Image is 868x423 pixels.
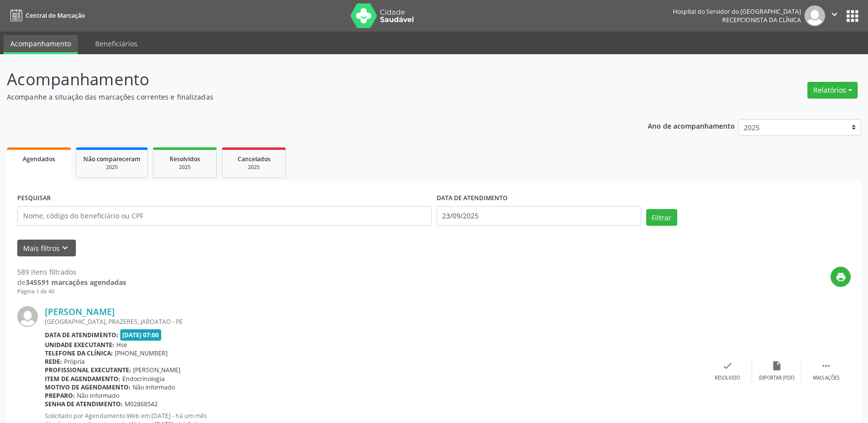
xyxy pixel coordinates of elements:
[648,119,735,132] p: Ano de acompanhamento
[17,306,38,327] img: img
[722,16,801,24] span: Recepcionista da clínica
[831,267,851,287] button: print
[60,243,70,253] i: keyboard_arrow_down
[45,366,131,374] b: Profissional executante:
[133,383,175,391] span: Não informado
[17,277,126,287] div: de
[45,306,115,317] a: [PERSON_NAME]
[813,375,839,382] div: Mais ações
[844,7,861,25] button: apps
[17,206,432,226] input: Nome, código do beneficiário ou CPF
[122,375,165,383] span: Endocrinologia
[825,5,844,26] button: 
[23,155,55,163] span: Agendados
[45,341,114,349] b: Unidade executante:
[646,209,677,226] button: Filtrar
[170,155,200,163] span: Resolvidos
[17,287,126,296] div: Página 1 de 40
[45,357,62,366] b: Rede:
[3,35,78,54] a: Acompanhamento
[45,331,118,339] b: Data de atendimento:
[17,267,126,277] div: 589 itens filtrados
[45,349,113,357] b: Telefone da clínica:
[83,164,140,171] div: 2025
[7,67,605,92] p: Acompanhamento
[88,35,144,52] a: Beneficiários
[26,11,85,20] span: Central de Marcação
[821,360,832,371] i: 
[116,341,127,349] span: Hse
[804,5,825,26] img: img
[238,155,271,163] span: Cancelados
[160,164,209,171] div: 2025
[45,383,131,391] b: Motivo de agendamento:
[17,240,76,257] button: Mais filtroskeyboard_arrow_down
[17,191,51,206] label: PESQUISAR
[45,317,703,326] div: [GEOGRAPHIC_DATA], PRAZERES, JABOATAO - PE
[120,329,162,341] span: [DATE] 07:00
[77,391,119,400] span: Não informado
[437,206,641,226] input: Selecione um intervalo
[829,9,840,20] i: 
[7,7,85,24] a: Central de Marcação
[771,360,782,371] i: insert_drive_file
[437,191,508,206] label: DATA DE ATENDIMENTO
[83,155,140,163] span: Não compareceram
[133,366,180,374] span: [PERSON_NAME]
[45,375,120,383] b: Item de agendamento:
[673,7,801,16] div: Hospital do Servidor do [GEOGRAPHIC_DATA]
[115,349,168,357] span: [PHONE_NUMBER]
[45,391,75,400] b: Preparo:
[7,92,605,102] p: Acompanhe a situação das marcações correntes e finalizadas
[807,82,858,99] button: Relatórios
[715,375,740,382] div: Resolvido
[722,360,733,371] i: check
[64,357,85,366] span: Própria
[759,375,795,382] div: Exportar (PDF)
[125,400,158,408] span: M02868542
[45,400,123,408] b: Senha de atendimento:
[835,272,846,282] i: print
[229,164,278,171] div: 2025
[26,278,126,287] strong: 345591 marcações agendadas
